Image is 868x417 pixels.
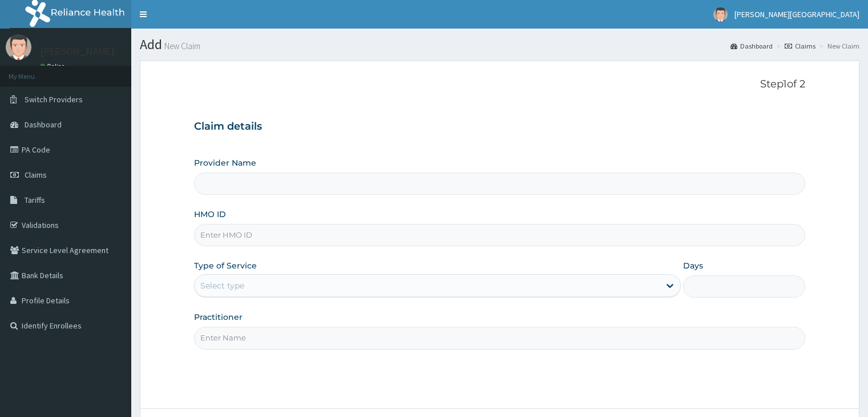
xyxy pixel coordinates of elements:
[194,78,805,91] p: Step 1 of 2
[713,7,728,22] img: User Image
[194,311,243,323] label: Practitioner
[683,260,703,271] label: Days
[162,42,200,50] small: New Claim
[194,157,256,169] label: Provider Name
[730,41,773,51] a: Dashboard
[25,170,47,180] span: Claims
[25,195,45,205] span: Tariffs
[6,34,31,60] img: User Image
[194,260,257,271] label: Type of Service
[40,62,67,70] a: Online
[25,119,62,130] span: Dashboard
[140,37,859,52] h1: Add
[194,121,805,133] h3: Claim details
[734,9,859,19] span: [PERSON_NAME][GEOGRAPHIC_DATA]
[817,41,859,51] li: New Claim
[194,224,805,246] input: Enter HMO ID
[25,94,83,105] span: Switch Providers
[200,280,244,291] div: Select type
[194,327,805,349] input: Enter Name
[785,41,815,51] a: Claims
[194,209,226,220] label: HMO ID
[40,46,115,57] p: [PERSON_NAME]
